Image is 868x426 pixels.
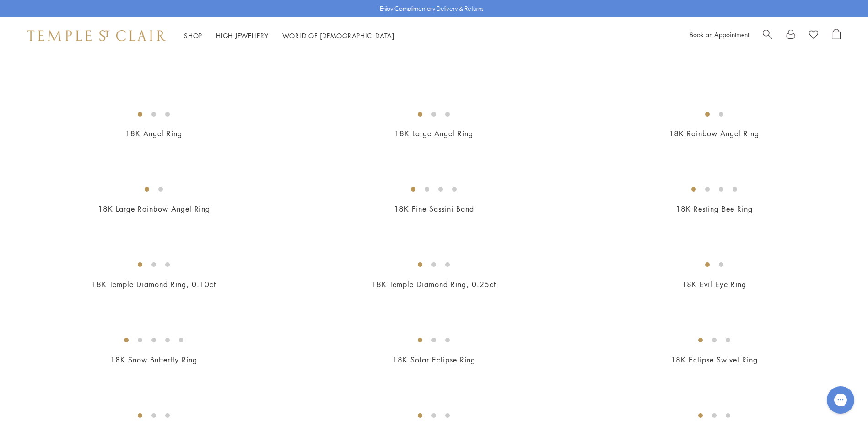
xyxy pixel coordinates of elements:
a: Open Shopping Bag [832,29,841,43]
a: High JewelleryHigh Jewellery [216,31,269,40]
a: 18K Resting Bee Ring [676,204,753,214]
a: 18K Snow Butterfly Ring [110,355,197,365]
a: World of [DEMOGRAPHIC_DATA]World of [DEMOGRAPHIC_DATA] [282,31,394,40]
a: 18K Large Angel Ring [394,128,473,138]
iframe: Gorgias live chat messenger [822,383,859,417]
a: 18K Large Rainbow Angel Ring [98,204,210,214]
p: Enjoy Complimentary Delivery & Returns [380,4,484,13]
a: 18K Solar Eclipse Ring [393,355,475,365]
a: 18K Eclipse Swivel Ring [671,355,758,365]
a: ShopShop [184,31,202,40]
nav: Main navigation [184,30,394,42]
a: Book an Appointment [690,30,749,39]
a: View Wishlist [809,29,818,43]
a: Search [763,29,772,43]
a: 18K Temple Diamond Ring, 0.25ct [372,279,496,289]
img: Temple St. Clair [27,30,166,41]
a: 18K Angel Ring [125,128,182,138]
a: 18K Rainbow Angel Ring [669,128,759,138]
a: 18K Evil Eye Ring [682,279,746,289]
a: 18K Fine Sassini Band [394,204,474,214]
a: 18K Temple Diamond Ring, 0.10ct [92,279,216,289]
